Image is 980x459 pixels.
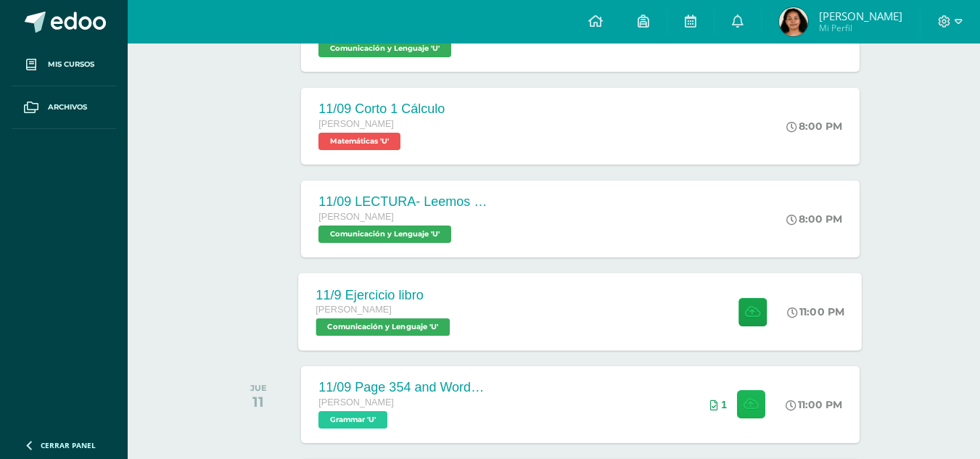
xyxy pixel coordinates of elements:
[41,440,96,450] span: Cerrar panel
[318,102,445,117] div: 11/09 Corto 1 Cálculo
[318,411,387,429] span: Grammar 'U'
[318,226,451,243] span: Comunicación y Lenguaje 'U'
[318,40,451,57] span: Comunicación y Lenguaje 'U'
[316,305,392,315] span: [PERSON_NAME]
[12,86,116,129] a: Archivos
[48,59,94,70] span: Mis cursos
[318,380,493,395] div: 11/09 Page 354 and Wordwall
[316,318,450,336] span: Comunicación y Lenguaje 'U'
[250,393,267,410] div: 11
[318,212,394,222] span: [PERSON_NAME]
[819,22,902,34] span: Mi Perfil
[318,133,400,150] span: Matemáticas 'U'
[48,102,87,113] span: Archivos
[788,305,845,318] div: 11:00 PM
[710,399,727,410] div: Archivos entregados
[786,212,842,226] div: 8:00 PM
[786,120,842,133] div: 8:00 PM
[316,287,454,302] div: 11/9 Ejercicio libro
[786,398,842,411] div: 11:00 PM
[318,397,394,408] span: [PERSON_NAME]
[721,399,727,410] span: 1
[318,194,493,210] div: 11/09 LECTURA- Leemos de la página 5 a la 11. [PERSON_NAME]. La descubridora del radio
[12,44,116,86] a: Mis cursos
[779,7,808,36] img: cb4148081ef252bd29a6a4424fd4a5bd.png
[318,119,394,129] span: [PERSON_NAME]
[250,383,267,393] div: JUE
[819,9,902,23] span: [PERSON_NAME]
